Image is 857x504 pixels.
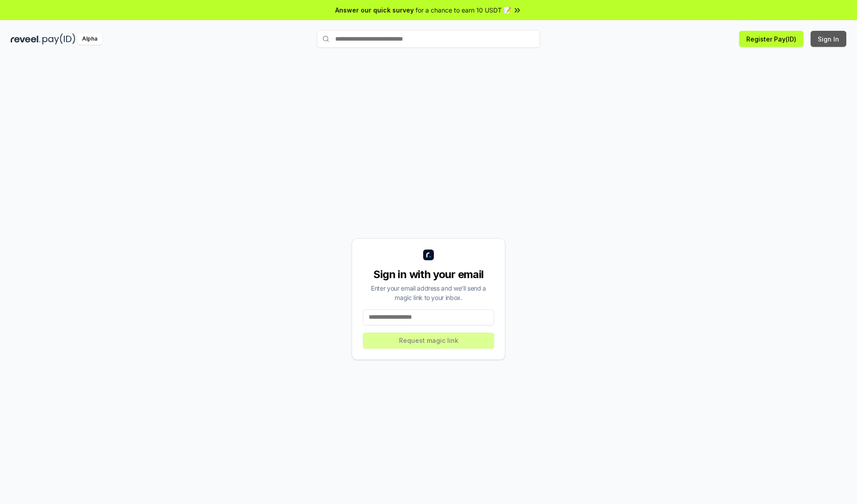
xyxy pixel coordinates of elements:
[335,5,414,15] span: Answer our quick survey
[363,283,494,302] div: Enter your email address and we’ll send a magic link to your inbox.
[363,267,494,282] div: Sign in with your email
[423,250,434,260] img: logo_small
[11,33,41,45] img: reveel_dark
[739,31,803,47] button: Register Pay(ID)
[811,31,846,47] button: Sign In
[77,33,102,45] div: Alpha
[42,33,75,45] img: pay_id
[416,5,511,15] span: for a chance to earn 10 USDT 📝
